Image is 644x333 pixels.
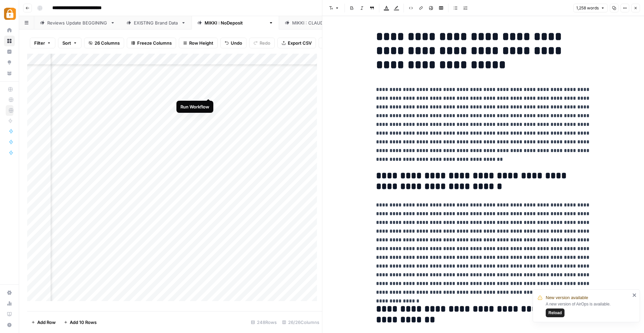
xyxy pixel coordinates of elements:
button: 1,258 words [573,4,608,12]
button: Freeze Columns [127,38,176,48]
a: Learning Hub [4,309,15,320]
span: 1,258 words [576,5,599,11]
a: Usage [4,298,15,309]
button: Add 10 Rows [60,317,101,328]
a: Opportunities [4,57,15,68]
a: Your Data [4,68,15,79]
button: 26 Columns [84,38,124,48]
img: Adzz Logo [4,8,16,20]
span: Sort [62,40,71,46]
a: Settings [4,287,15,298]
span: 26 Columns [95,40,120,46]
div: A new version of AirOps is available. [546,301,630,317]
button: Workspace: Adzz [4,5,15,22]
button: Redo [249,38,275,48]
a: Home [4,25,15,36]
span: Filter [34,40,45,46]
button: Filter [30,38,55,48]
a: Insights [4,46,15,57]
span: Undo [231,40,242,46]
div: 248 Rows [248,317,279,328]
a: Browse [4,36,15,46]
div: 26/26 Columns [279,317,322,328]
span: New version available [546,294,588,301]
button: Reload [546,308,565,317]
button: Help + Support [4,320,15,330]
button: Add Row [27,317,60,328]
button: Export CSV [277,38,316,48]
span: Add 10 Rows [70,319,97,326]
div: EXISTING Brand Data [134,19,178,26]
div: [PERSON_NAME] : NoDeposit [205,19,266,26]
span: Add Row [37,319,56,326]
div: [PERSON_NAME] : [PERSON_NAME] [292,19,367,26]
span: Redo [260,40,270,46]
span: Reload [548,310,562,316]
button: Row Height [179,38,218,48]
div: Run Workflow [180,103,209,110]
div: Reviews Update BEGGINING [47,19,108,26]
span: Export CSV [288,40,312,46]
span: Row Height [189,40,213,46]
a: [PERSON_NAME] : [PERSON_NAME] [279,16,380,30]
a: EXISTING Brand Data [121,16,192,30]
button: Sort [58,38,82,48]
button: Undo [220,38,247,48]
span: Freeze Columns [137,40,172,46]
button: close [632,292,637,298]
a: Reviews Update BEGGINING [34,16,121,30]
a: [PERSON_NAME] : NoDeposit [192,16,279,30]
